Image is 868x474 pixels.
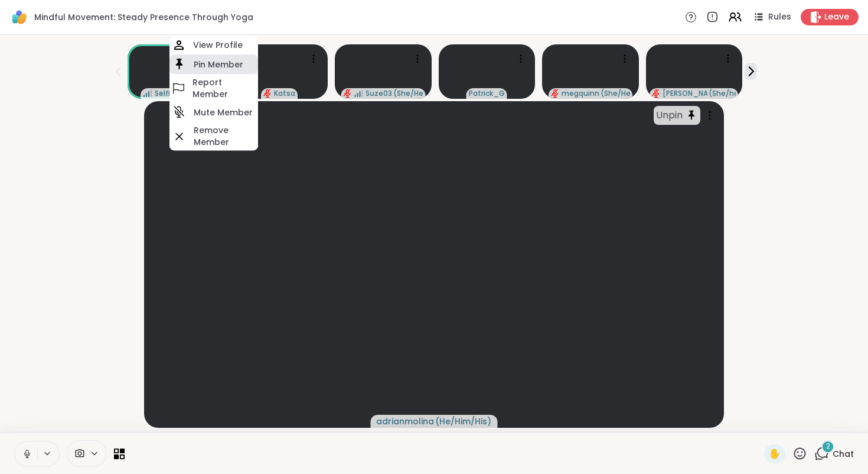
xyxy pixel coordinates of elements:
span: adrianmolina [376,415,434,427]
span: Katsa [274,89,295,98]
span: audio-muted [263,89,272,98]
h4: Report Member [192,76,256,100]
span: Chat [833,448,854,460]
span: audio-muted [652,89,660,98]
span: Leave [824,11,849,23]
span: Suze03 [366,89,392,98]
span: Patrick_G [469,89,505,98]
span: [PERSON_NAME] [663,89,707,98]
span: 2 [826,441,830,452]
span: megquinn [562,89,599,98]
span: Rules [768,11,791,23]
h4: Remove Member [194,124,256,148]
span: audio-muted [343,89,351,98]
img: ShareWell Logomark [9,7,30,27]
span: ( She/Her ) [393,89,423,98]
span: ( She/Her ) [601,89,630,98]
span: ✋ [769,447,781,461]
span: ( She/her ) [709,89,736,98]
span: Mindful Movement: Steady Presence Through Yoga [34,11,253,23]
h4: Pin Member [194,59,243,70]
h4: Mute Member [194,107,253,118]
span: SelfHealwithLiz [155,89,209,98]
h4: View Profile [193,39,243,51]
span: audio-muted [551,89,559,98]
div: Unpin [654,106,700,125]
span: ( He/Him/His ) [435,415,491,427]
